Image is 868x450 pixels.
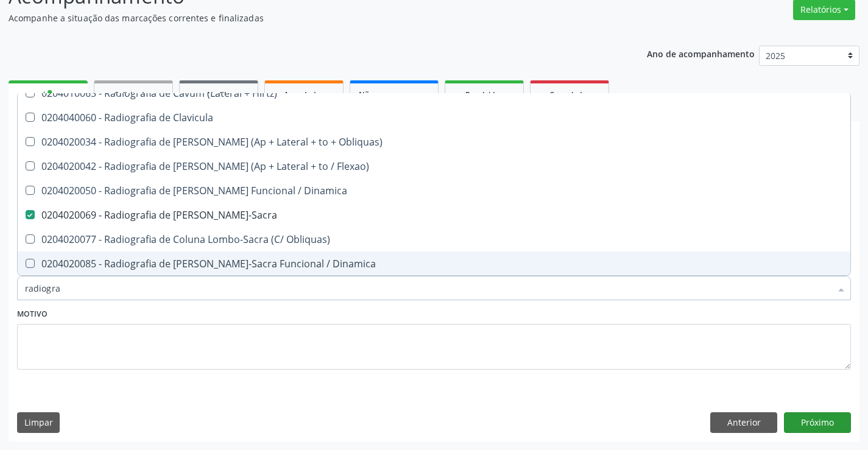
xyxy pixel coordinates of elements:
[465,90,503,100] span: Resolvidos
[25,161,843,171] div: 0204020042 - Radiografia de [PERSON_NAME] (Ap + Lateral + to / Flexao)
[359,90,429,100] span: Não compareceram
[17,305,48,324] label: Motivo
[647,46,755,61] p: Ano de acompanhamento
[25,88,843,98] div: 0204010063 - Radiografia de Cavum (Lateral + Hirtz)
[41,88,55,101] div: person_add
[25,186,843,195] div: 0204020050 - Radiografia de [PERSON_NAME] Funcional / Dinamica
[25,276,831,300] input: Buscar por procedimentos
[207,90,230,100] span: Na fila
[549,90,590,100] span: Cancelados
[25,137,843,147] div: 0204020034 - Radiografia de [PERSON_NAME] (Ap + Lateral + to + Obliquas)
[784,412,851,433] button: Próximo
[25,113,843,122] div: 0204040060 - Radiografia de Clavicula
[25,234,843,244] div: 0204020077 - Radiografia de Coluna Lombo-Sacra (C/ Obliquas)
[115,90,152,100] span: Solicitados
[25,210,843,220] div: 0204020069 - Radiografia de [PERSON_NAME]-Sacra
[284,90,324,100] span: Agendados
[25,259,843,269] div: 0204020085 - Radiografia de [PERSON_NAME]-Sacra Funcional / Dinamica
[710,412,777,433] button: Anterior
[9,12,604,24] p: Acompanhe a situação das marcações correntes e finalizadas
